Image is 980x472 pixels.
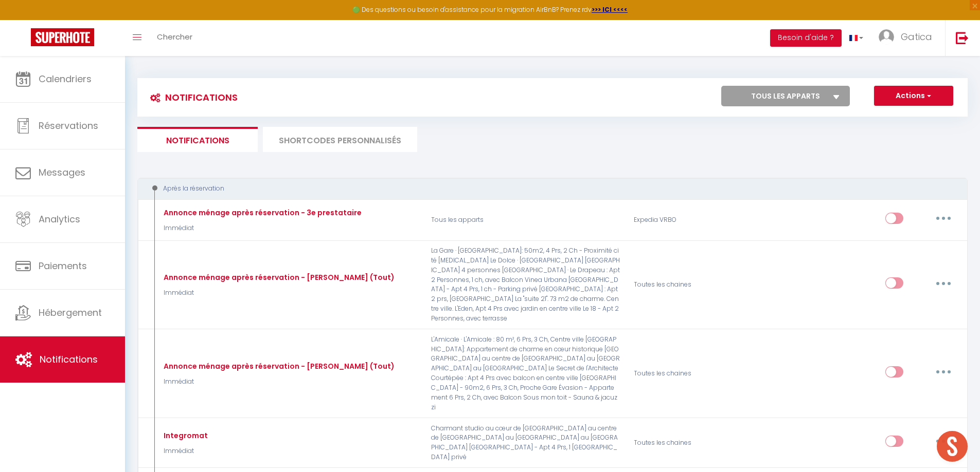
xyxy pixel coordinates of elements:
[161,272,395,283] div: Annonce ménage après réservation - [PERSON_NAME] (Tout)
[39,166,85,179] span: Messages
[157,31,192,42] span: Chercher
[145,86,238,109] h3: Notifications
[770,29,842,47] button: Besoin d'aide ?
[879,29,894,45] img: ...
[937,431,968,462] div: Ouvrir le chat
[161,446,208,456] p: Immédiat
[39,72,92,85] span: Calendriers
[901,30,932,43] span: Gatica
[161,377,395,387] p: Immédiat
[31,28,94,46] img: Super Booking
[161,430,208,441] div: Integromat
[627,246,762,324] div: Toutes les chaines
[871,20,945,56] a: ... Gatica
[161,361,395,372] div: Annonce ménage après réservation - [PERSON_NAME] (Tout)
[592,5,628,14] a: >>> ICI <<<<
[149,20,200,56] a: Chercher
[161,288,395,298] p: Immédiat
[627,424,762,462] div: Toutes les chaines
[874,86,953,106] button: Actions
[40,353,98,366] span: Notifications
[39,213,80,225] span: Analytics
[424,246,627,324] p: La Gare · [GEOGRAPHIC_DATA]: 50m2, 4 Prs, 2 Ch - Proximité cité [MEDICAL_DATA] Le Dolce · [GEOGRA...
[39,259,87,272] span: Paiements
[39,119,98,132] span: Réservations
[627,205,762,235] div: Expedia VRBO
[263,127,417,152] li: SHORTCODES PERSONNALISÉS
[137,127,258,152] li: Notifications
[147,184,942,194] div: Après la réservation
[627,335,762,412] div: Toutes les chaines
[424,335,627,412] p: L'Amicale · L'Amicale : 80 m², 6 Prs, 3 Ch, Centre ville [GEOGRAPHIC_DATA]: Appartement de charme...
[39,306,102,319] span: Hébergement
[424,205,627,235] p: Tous les apparts
[161,223,362,233] p: Immédiat
[424,424,627,462] p: Charmant studio au cœur de [GEOGRAPHIC_DATA] au centre de [GEOGRAPHIC_DATA] au [GEOGRAPHIC_DATA] ...
[956,31,969,44] img: logout
[161,207,362,218] div: Annonce ménage après réservation - 3e prestataire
